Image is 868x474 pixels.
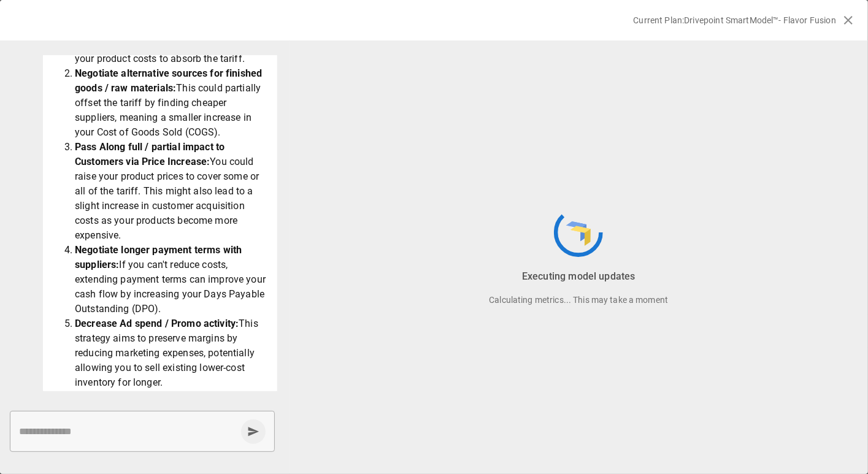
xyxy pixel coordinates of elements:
[75,318,239,329] strong: Decrease Ad spend / Promo activity:
[566,221,591,246] img: Drivepoint
[75,140,270,243] li: You could raise your product prices to cover some or all of the tariff. This might also lead to a...
[522,269,635,284] p: Executing model updates
[290,294,868,307] p: Calculating metrics... This may take a moment
[75,66,270,140] li: This could partially offset the tariff by finding cheaper suppliers, meaning a smaller increase i...
[75,316,270,390] li: This strategy aims to preserve margins by reducing marketing expenses, potentially allowing you t...
[633,14,836,26] p: Current Plan: Drivepoint SmartModel™- Flavor Fusion
[75,244,244,270] strong: Negotiate longer payment terms with suppliers:
[75,243,270,316] li: If you can't reduce costs, extending payment terms can improve your cash flow by increasing your ...
[75,67,264,94] strong: Negotiate alternative sources for finished goods / raw materials:
[75,141,227,167] strong: Pass Along full / partial impact to Customers via Price Increase:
